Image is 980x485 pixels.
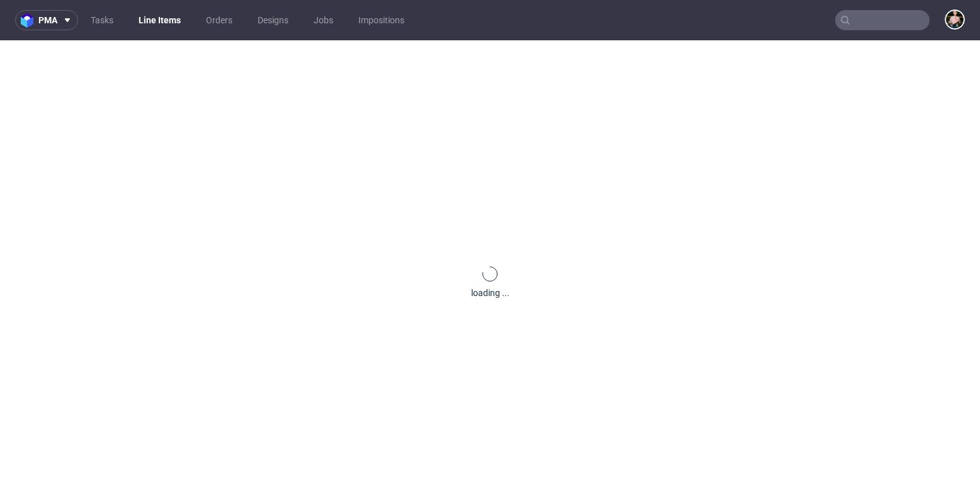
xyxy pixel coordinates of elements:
[198,10,240,30] a: Orders
[946,11,964,28] img: Marta Tomaszewska
[131,10,188,30] a: Line Items
[21,13,38,28] img: logo
[306,10,341,30] a: Jobs
[250,10,296,30] a: Designs
[471,287,510,299] div: loading ...
[15,10,78,30] button: pma
[38,16,57,25] span: pma
[83,10,121,30] a: Tasks
[351,10,412,30] a: Impositions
